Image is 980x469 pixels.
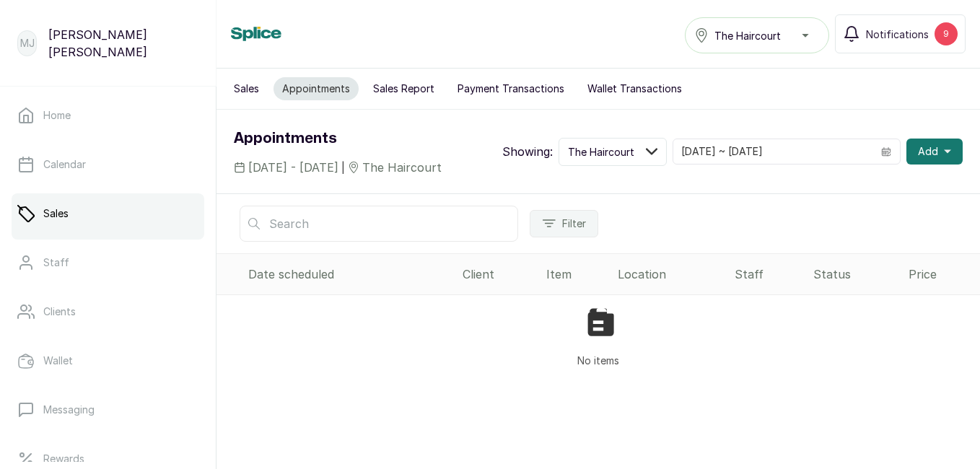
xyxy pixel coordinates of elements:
[20,36,35,51] p: MJ
[906,139,963,165] button: Add
[449,77,573,100] button: Payment Transactions
[12,193,204,234] a: Sales
[881,146,891,157] svg: calendar
[577,353,619,368] p: No items
[12,292,204,332] a: Clients
[835,14,966,53] button: Notifications9
[813,266,897,283] div: Status
[43,403,95,417] p: Messaging
[909,266,974,283] div: Price
[562,216,586,231] span: Filter
[463,266,535,283] div: Client
[735,266,802,283] div: Staff
[12,341,204,381] a: Wallet
[364,77,443,100] button: Sales Report
[234,127,442,150] h1: Appointments
[12,95,204,136] a: Home
[225,77,268,100] button: Sales
[12,390,204,430] a: Messaging
[866,27,929,42] span: Notifications
[673,139,872,164] input: Select date
[43,255,69,270] p: Staff
[274,77,359,100] button: Appointments
[12,242,204,283] a: Staff
[618,266,722,283] div: Location
[579,77,691,100] button: Wallet Transactions
[43,108,71,123] p: Home
[43,304,76,319] p: Clients
[546,266,606,283] div: Item
[559,138,667,166] button: The Haircourt
[362,159,442,176] span: The Haircourt
[714,28,781,43] span: The Haircourt
[685,17,829,53] button: The Haircourt
[43,452,84,466] p: Rewards
[43,157,86,172] p: Calendar
[502,143,553,160] p: Showing:
[935,22,958,45] div: 9
[240,206,518,242] input: Search
[248,266,451,283] div: Date scheduled
[341,160,345,175] span: |
[12,144,204,185] a: Calendar
[43,354,73,368] p: Wallet
[43,206,69,221] p: Sales
[530,210,598,237] button: Filter
[918,144,938,159] span: Add
[248,159,338,176] span: [DATE] - [DATE]
[48,26,198,61] p: [PERSON_NAME] [PERSON_NAME]
[568,144,634,159] span: The Haircourt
